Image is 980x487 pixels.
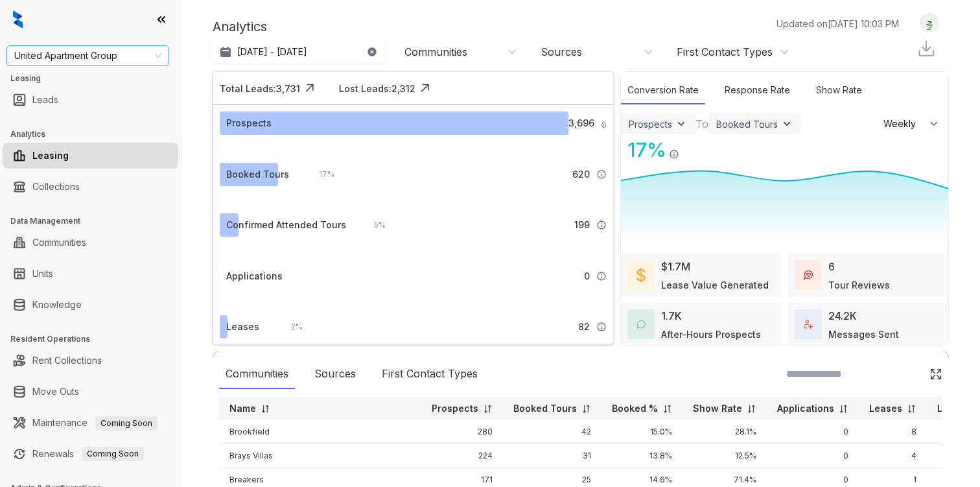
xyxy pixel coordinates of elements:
[661,308,682,324] div: 1.7K
[219,420,421,444] td: Brookfield
[32,261,53,287] a: Units
[278,320,303,334] div: 2 %
[636,320,646,329] img: AfterHoursConversations
[661,278,769,292] div: Lease Value Generated
[621,136,666,165] div: 17 %
[859,420,927,444] td: 8
[14,46,161,65] span: United Apartment Group
[777,402,834,415] p: Applications
[361,218,386,232] div: 5 %
[828,278,890,292] div: Tour Reviews
[584,269,590,283] span: 0
[10,128,181,140] h3: Analytics
[421,420,503,444] td: 280
[621,77,705,104] div: Conversion Rate
[601,444,682,468] td: 13.8%
[572,167,590,182] span: 620
[578,320,590,334] span: 82
[226,218,346,232] div: Confirmed Attended Tours
[661,259,690,274] div: $1.7M
[828,259,835,274] div: 6
[677,45,773,59] div: First Contact Types
[612,402,658,415] p: Booked %
[3,87,178,113] li: Leads
[32,87,58,113] a: Leads
[776,17,899,30] p: Updated on [DATE] 10:03 PM
[780,117,793,130] img: ViewFilterArrow
[375,359,484,389] div: First Contact Types
[804,320,813,329] img: TotalFum
[229,402,256,415] p: Name
[3,348,178,374] li: Rent Collections
[220,82,300,95] div: Total Leads: 3,731
[767,420,859,444] td: 0
[226,320,259,334] div: Leases
[421,444,503,468] td: 224
[596,271,607,281] img: Info
[682,444,767,468] td: 12.5%
[32,143,69,169] a: Leasing
[629,119,672,130] div: Prospects
[601,420,682,444] td: 15.0%
[32,441,144,467] a: RenewalsComing Soon
[226,116,272,130] div: Prospects
[3,379,178,405] li: Move Outs
[767,444,859,468] td: 0
[432,402,478,415] p: Prospects
[32,230,86,255] a: Communities
[213,40,388,64] button: [DATE] - [DATE]
[937,402,974,415] p: Lease%
[32,292,82,318] a: Knowledge
[804,270,813,279] img: TourReviews
[308,359,362,389] div: Sources
[810,77,869,104] div: Show Rate
[503,420,601,444] td: 42
[95,416,157,431] span: Coming Soon
[859,444,927,468] td: 4
[32,348,102,374] a: Rent Collections
[10,215,181,227] h3: Data Management
[568,116,594,130] span: 3,696
[237,45,307,58] p: [DATE] - [DATE]
[219,444,421,468] td: Brays Villas
[415,78,435,98] img: Click Icon
[306,167,334,182] div: 17 %
[3,143,178,169] li: Leasing
[3,174,178,200] li: Collections
[574,218,590,232] span: 199
[82,447,144,461] span: Coming Soon
[213,17,267,36] p: Analytics
[300,78,320,98] img: Click Icon
[902,368,913,379] img: SearchIcon
[679,137,699,157] img: Click Icon
[839,404,848,414] img: sorting
[3,441,178,467] li: Renewals
[828,327,899,341] div: Messages Sent
[404,45,467,59] div: Communities
[828,308,857,324] div: 24.2K
[32,379,79,405] a: Move Outs
[503,444,601,468] td: 31
[10,73,181,84] h3: Leasing
[661,327,761,341] div: After-Hours Prospects
[32,174,80,200] a: Collections
[693,402,742,415] p: Show Rate
[636,267,646,283] img: LeaseValue
[339,82,415,95] div: Lost Leads: 2,312
[596,169,607,180] img: Info
[3,230,178,255] li: Communities
[929,368,942,381] img: Click Icon
[261,404,270,414] img: sorting
[916,39,936,58] img: Download
[695,116,708,132] div: To
[3,292,178,318] li: Knowledge
[682,420,767,444] td: 28.1%
[513,402,577,415] p: Booked Tours
[869,402,902,415] p: Leases
[3,261,178,287] li: Units
[747,404,756,414] img: sorting
[596,322,607,332] img: Info
[601,122,607,128] img: Info
[907,404,916,414] img: sorting
[718,77,797,104] div: Response Rate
